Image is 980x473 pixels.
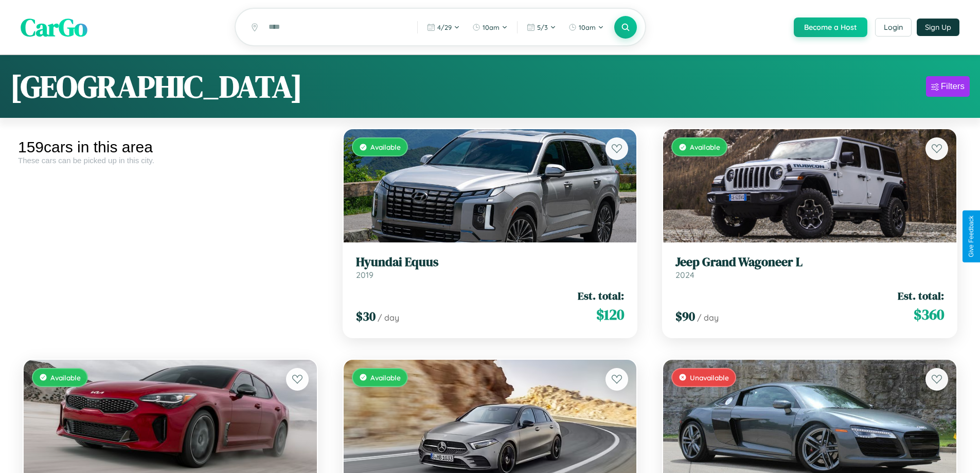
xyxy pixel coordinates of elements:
[968,216,975,257] div: Give Feedback
[579,23,596,31] span: 10am
[690,143,720,151] span: Available
[370,373,401,382] span: Available
[914,304,944,325] span: $ 360
[18,156,323,165] div: These cars can be picked up in this city.
[378,312,399,323] span: / day
[522,19,561,36] button: 5/3
[675,308,695,325] span: $ 90
[356,270,373,280] span: 2019
[18,138,323,156] div: 159 cars in this area
[21,10,87,44] span: CarGo
[675,255,944,270] h3: Jeep Grand Wagoneer L
[596,304,624,325] span: $ 120
[50,373,81,382] span: Available
[437,23,452,31] span: 4 / 29
[875,18,912,37] button: Login
[926,76,970,97] button: Filters
[794,17,867,37] button: Become a Host
[563,19,609,36] button: 10am
[483,23,500,31] span: 10am
[356,255,625,280] a: Hyundai Equus2019
[675,255,944,280] a: Jeep Grand Wagoneer L2024
[370,143,401,151] span: Available
[356,255,625,270] h3: Hyundai Equus
[675,270,694,280] span: 2024
[356,308,376,325] span: $ 30
[697,312,719,323] span: / day
[10,65,302,108] h1: [GEOGRAPHIC_DATA]
[422,19,465,36] button: 4/29
[898,288,944,303] span: Est. total:
[537,23,548,31] span: 5 / 3
[917,19,959,36] button: Sign Up
[690,373,729,382] span: Unavailable
[578,288,624,303] span: Est. total:
[941,81,965,92] div: Filters
[467,19,513,36] button: 10am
